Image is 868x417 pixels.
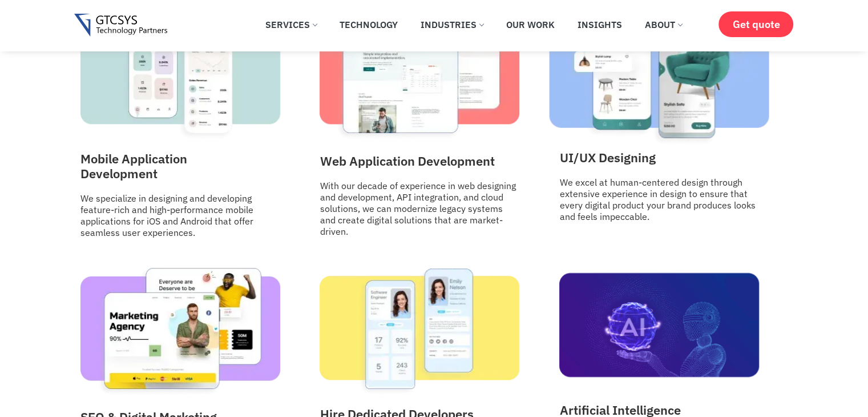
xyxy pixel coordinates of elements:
[331,12,406,37] a: Technology
[320,153,494,169] a: Web Application Development​
[80,193,253,238] a: We specialize in designing and developing feature-rich and high-performance mobile applications f...
[636,12,691,37] a: About
[80,11,280,140] img: Best Web and Mobile App Development Company offering mobile app development solutions - Custom So...
[320,180,515,237] a: With our decade of experience in web designing and development, API integration, and cloud soluti...
[80,267,280,398] img: SEO and digital marketing services by the Best Web and Mobile App Development Company
[550,5,769,146] img: UI/UX designing by the Best Web and Mobile App Development Company
[569,12,631,37] a: Insights
[257,12,325,37] a: Services
[718,11,793,37] a: Get quote
[732,18,780,30] span: Get quote
[80,150,187,182] a: Mobile Application Development
[412,12,492,37] a: Industries
[559,149,655,166] a: UI/UX Designing
[498,12,563,37] a: Our Work
[559,177,755,222] a: We excel at human-centered design through extensive experience in design to ensure that every dig...
[320,11,519,142] img: Best Web and Mobile App Development Company specializing in web application development- Custom S...
[320,267,519,395] img: Hire developers from the Best Web and Mobile App Development Company
[74,14,167,37] img: Gtcsys logo
[559,272,759,377] img: Artificial Intelligence services offered by the Best Web and Mobile App Development Company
